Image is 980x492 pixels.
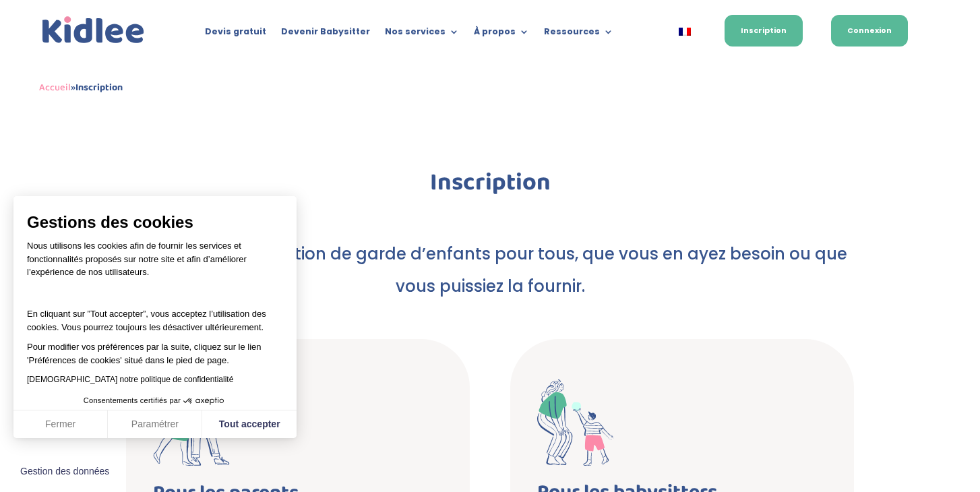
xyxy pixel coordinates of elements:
a: Kidlee Logo [39,13,148,47]
p: En cliquant sur ”Tout accepter”, vous acceptez l’utilisation des cookies. Vous pourrez toujours l... [27,295,283,334]
span: Gestion des données [20,466,109,478]
p: Pour modifier vos préférences par la suite, cliquez sur le lien 'Préférences de cookies' situé da... [27,340,283,367]
button: Fermer le widget sans consentement [12,458,117,486]
a: Nos services [385,27,459,42]
a: Accueil [39,80,71,96]
button: Tout accepter [202,410,297,439]
span: Gestions des cookies [27,212,283,233]
p: Nous créons la solution de garde d’enfants pour tous, que vous en ayez besoin ou que vous puissie... [126,238,854,303]
button: Paramétrer [108,410,202,439]
a: [DEMOGRAPHIC_DATA] notre politique de confidentialité [27,375,233,384]
p: Nous utilisons les cookies afin de fournir les services et fonctionnalités proposés sur notre sit... [27,239,283,288]
strong: Inscription [75,80,123,96]
span: Consentements certifiés par [84,397,181,404]
img: Français [679,28,691,36]
a: Ressources [544,27,613,42]
button: Fermer [13,410,108,439]
svg: Axeptio [183,381,224,421]
img: logo_kidlee_bleu [39,13,148,47]
span: » [39,80,123,96]
a: Devis gratuit [205,27,266,42]
a: À propos [474,27,529,42]
img: babysitter [537,379,614,466]
button: Consentements certifiés par [77,392,233,410]
h1: Inscription [126,171,854,202]
a: Connexion [831,15,908,47]
a: Devenir Babysitter [281,27,370,42]
a: Inscription [725,15,803,47]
